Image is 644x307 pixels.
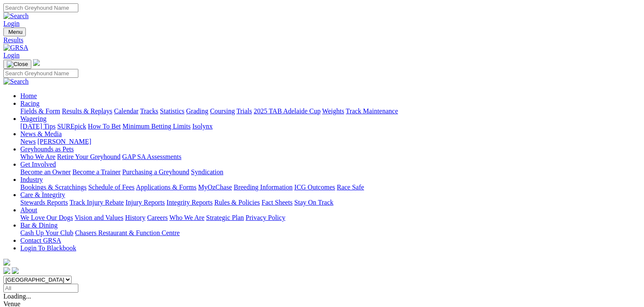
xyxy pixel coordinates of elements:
a: Weights [322,107,344,115]
a: MyOzChase [198,184,232,191]
a: Fields & Form [20,107,60,115]
div: Wagering [20,123,641,130]
img: Search [3,12,29,20]
img: twitter.svg [12,267,19,274]
a: Results & Replays [62,107,112,115]
a: Stay On Track [294,199,333,206]
a: Grading [186,107,208,115]
a: Breeding Information [234,184,293,191]
a: Coursing [210,107,235,115]
a: Strategic Plan [206,214,244,221]
a: Minimum Betting Limits [122,123,191,130]
a: Race Safe [337,184,364,191]
a: Chasers Restaurant & Function Centre [75,229,180,236]
a: Vision and Values [75,214,123,221]
a: 2025 TAB Adelaide Cup [254,107,321,115]
a: Track Injury Rebate [69,199,124,206]
a: Cash Up Your Club [20,229,73,236]
div: About [20,214,641,222]
img: GRSA [3,44,28,52]
a: GAP SA Assessments [122,153,182,160]
a: Login [3,52,19,59]
a: ICG Outcomes [294,184,335,191]
a: Schedule of Fees [88,184,134,191]
img: Close [7,61,28,68]
a: Applications & Forms [136,184,196,191]
a: Who We Are [20,153,55,160]
img: logo-grsa-white.png [3,259,10,266]
a: Login To Blackbook [20,244,76,252]
a: Syndication [191,168,223,175]
a: Stewards Reports [20,199,68,206]
a: Track Maintenance [346,107,398,115]
img: Search [3,78,29,85]
a: Careers [147,214,168,221]
div: Greyhounds as Pets [20,153,641,161]
a: Care & Integrity [20,191,65,198]
a: We Love Our Dogs [20,214,73,221]
a: About [20,206,37,214]
a: [PERSON_NAME] [37,138,91,145]
img: logo-grsa-white.png [33,59,40,66]
input: Select date [3,284,78,293]
input: Search [3,3,78,12]
a: Integrity Reports [166,199,213,206]
a: Tracks [140,107,158,115]
input: Search [3,69,78,78]
a: Become a Trainer [72,168,121,175]
a: Purchasing a Greyhound [122,168,189,175]
a: SUREpick [57,123,86,130]
a: Retire Your Greyhound [57,153,121,160]
div: Bar & Dining [20,229,641,237]
a: [DATE] Tips [20,123,55,130]
a: Wagering [20,115,47,122]
a: Contact GRSA [20,237,61,244]
span: Loading... [3,293,31,300]
a: Racing [20,100,39,107]
a: Privacy Policy [246,214,285,221]
div: News & Media [20,138,641,145]
a: Calendar [114,107,138,115]
a: Results [3,36,641,44]
span: Menu [8,29,22,35]
a: Greyhounds as Pets [20,145,74,153]
button: Toggle navigation [3,27,26,36]
div: Industry [20,184,641,191]
a: News & Media [20,130,62,137]
a: History [125,214,145,221]
div: Care & Integrity [20,199,641,206]
button: Toggle navigation [3,60,31,69]
a: Login [3,20,19,27]
a: Trials [236,107,252,115]
img: facebook.svg [3,267,10,274]
a: Get Involved [20,161,56,168]
a: News [20,138,36,145]
a: Industry [20,176,43,183]
a: Bookings & Scratchings [20,184,86,191]
div: Get Involved [20,168,641,176]
a: Home [20,92,37,99]
a: Become an Owner [20,168,71,175]
a: Who We Are [169,214,205,221]
a: Isolynx [192,123,213,130]
a: Statistics [160,107,185,115]
a: Bar & Dining [20,222,58,229]
a: Injury Reports [125,199,165,206]
a: Fact Sheets [262,199,293,206]
a: Rules & Policies [214,199,260,206]
a: How To Bet [88,123,121,130]
div: Racing [20,107,641,115]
